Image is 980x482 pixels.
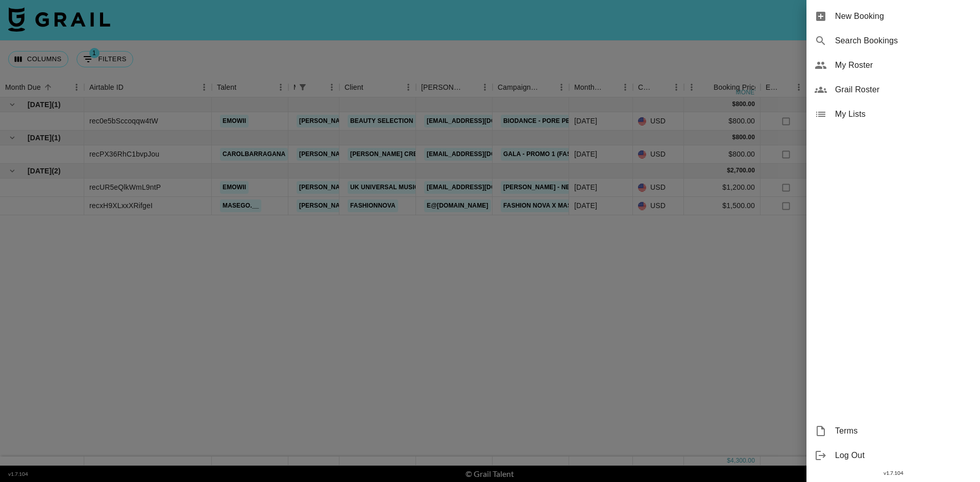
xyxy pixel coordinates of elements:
span: New Booking [835,10,972,22]
span: My Roster [835,59,972,71]
div: My Roster [806,53,980,78]
span: Log Out [835,449,972,462]
div: Terms [806,419,980,443]
div: Grail Roster [806,78,980,102]
div: New Booking [806,4,980,29]
span: Terms [835,425,972,437]
div: Log Out [806,443,980,468]
div: My Lists [806,102,980,126]
span: Search Bookings [835,35,972,47]
div: v 1.7.104 [806,468,980,478]
span: My Lists [835,108,972,120]
span: Grail Roster [835,84,972,96]
div: Search Bookings [806,29,980,53]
